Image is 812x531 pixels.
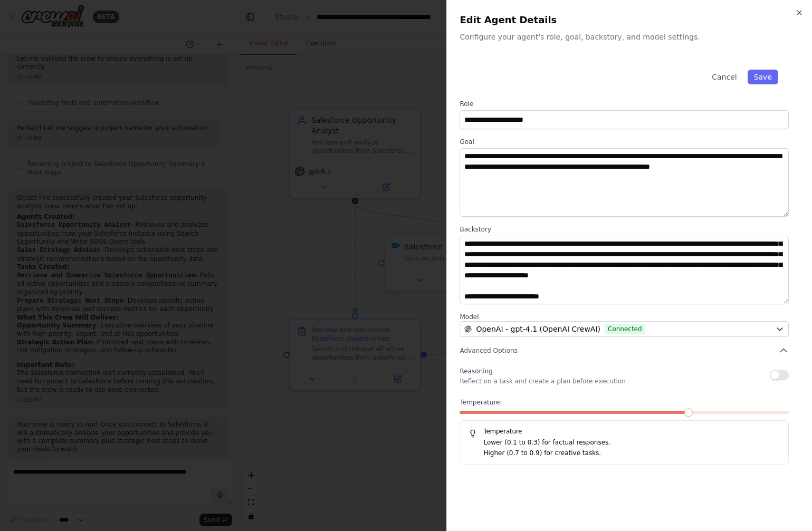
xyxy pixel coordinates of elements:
span: Temperature: [460,398,502,407]
p: Higher (0.7 to 0.9) for creative tasks. [483,448,780,459]
span: Connected [605,324,645,334]
span: Reasoning [460,368,492,375]
button: Cancel [705,70,743,84]
label: Role [460,100,789,108]
label: Backstory [460,225,789,234]
label: Model [460,313,789,321]
p: Configure your agent's role, goal, backstory, and model settings. [460,32,799,42]
button: OpenAI - gpt-4.1 (OpenAI CrewAI)Connected [460,321,789,337]
p: Reflect on a task and create a plan before execution [460,377,625,385]
label: Goal [460,138,789,146]
button: Advanced Options [460,345,789,356]
span: Advanced Options [460,346,517,355]
span: OpenAI - gpt-4.1 (OpenAI CrewAI) [476,324,600,334]
h5: Temperature [469,427,780,436]
p: Lower (0.1 to 0.3) for factual responses. [483,438,780,448]
button: Save [748,70,778,84]
h2: Edit Agent Details [460,13,799,27]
